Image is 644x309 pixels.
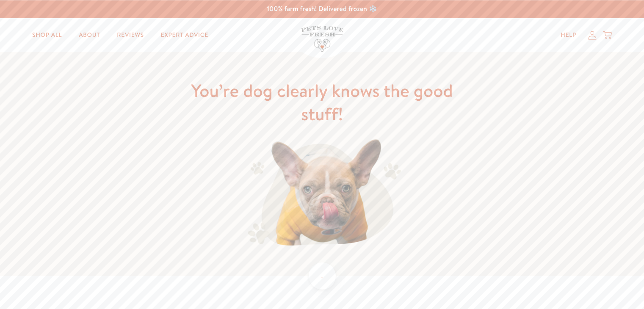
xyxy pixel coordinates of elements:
a: Expert Advice [154,27,215,44]
div: ↓ [309,262,336,290]
img: Pets Love Fresh [243,139,401,248]
a: Help [554,27,583,44]
a: About [72,27,107,44]
h1: You’re dog clearly knows the good stuff! [187,79,458,125]
img: Pets Love Fresh [301,26,343,52]
a: Shop All [25,27,69,44]
a: Reviews [110,27,150,44]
